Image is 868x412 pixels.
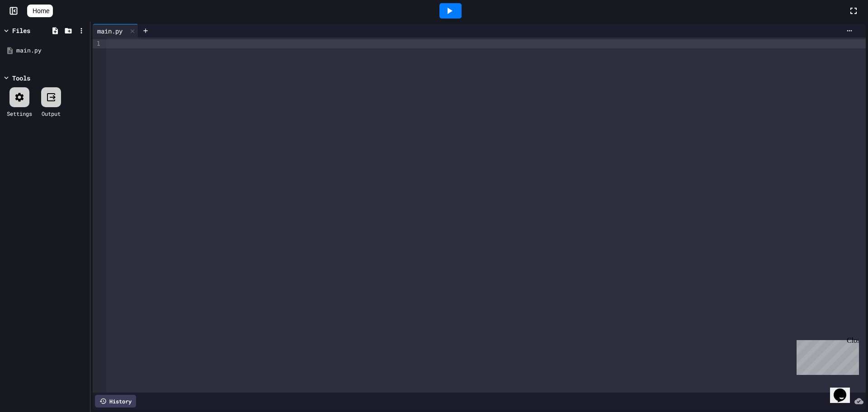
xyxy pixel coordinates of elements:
div: 1 [93,39,102,48]
div: Settings [7,109,32,118]
div: History [95,395,136,407]
div: Chat with us now!Close [4,4,62,57]
span: Home [33,6,49,15]
div: main.py [93,26,127,36]
div: Output [42,109,61,118]
iframe: chat widget [830,376,859,403]
a: Home [27,5,53,17]
div: Files [12,26,30,35]
div: main.py [93,24,138,38]
div: main.py [16,46,87,55]
iframe: chat widget [793,336,859,375]
div: Tools [12,73,30,83]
